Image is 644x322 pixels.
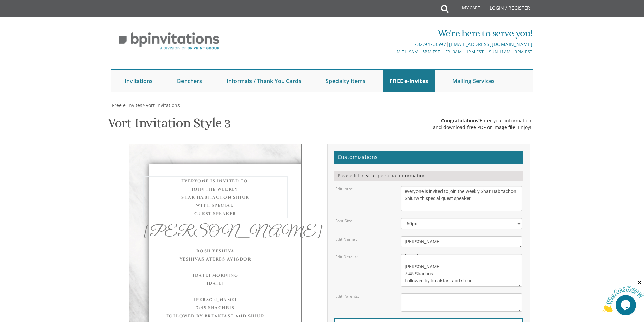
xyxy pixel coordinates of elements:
[335,236,357,242] label: Edit Name :
[118,70,160,92] a: Invitations
[383,70,435,92] a: FREE e-Invites
[401,293,522,312] textarea: [PERSON_NAME] and [PERSON_NAME] [PERSON_NAME] and [PERSON_NAME]
[108,116,230,135] h1: Vort Invitation Style 3
[252,27,533,40] div: We're here to serve you!
[449,41,533,47] a: [EMAIL_ADDRESS][DOMAIN_NAME]
[335,186,353,192] label: Edit Intro:
[146,102,180,108] span: Vort Invitations
[401,236,522,247] textarea: Eliezer & Baila
[334,151,523,164] h2: Customizations
[414,41,446,47] a: 732.947.3597
[335,254,358,260] label: Edit Details:
[143,247,288,320] div: Rosh Yeshiva Yeshivas Ateres Avigdor [DATE] Morning [DATE] [PERSON_NAME] 7:45 Shachris Followed b...
[401,186,522,211] textarea: With gratitude to Hashem We would like to invite you to The vort of our dear children
[441,117,480,124] span: Congratulations!
[142,102,180,108] span: >
[145,102,180,108] a: Vort Invitations
[401,254,522,287] textarea: [DATE] Seven-Thirty PM The [GEOGRAPHIC_DATA][STREET_ADDRESS][GEOGRAPHIC_DATA][GEOGRAPHIC_DATA]
[433,124,531,131] div: and download free PDF or Image file. Enjoy!
[143,225,288,240] div: [PERSON_NAME]
[112,102,142,108] span: Free e-Invites
[319,70,372,92] a: Specialty Items
[143,176,288,218] div: everyone is invited to join the weekly Shar Habitachon Shiur with special guest speaker
[334,171,523,181] div: Please fill in your personal information.
[433,117,531,124] div: Enter your information
[446,70,501,92] a: Mailing Services
[111,27,227,55] img: BP Invitation Loft
[252,40,533,48] div: |
[170,70,209,92] a: Benchers
[335,218,352,224] label: Font Size
[602,280,644,312] iframe: chat widget
[335,293,359,299] label: Edit Parents:
[220,70,308,92] a: Informals / Thank You Cards
[252,48,533,55] div: M-Th 9am - 5pm EST | Fri 9am - 1pm EST | Sun 11am - 3pm EST
[111,102,142,108] a: Free e-Invites
[448,1,485,18] a: My Cart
